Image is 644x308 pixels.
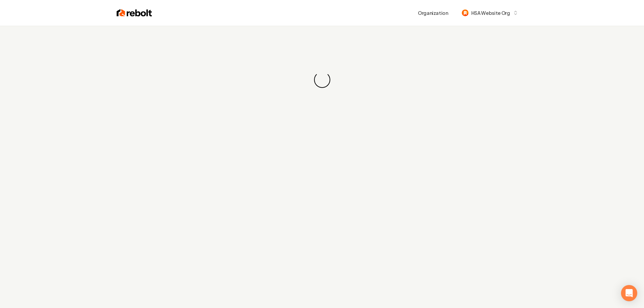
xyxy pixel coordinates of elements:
span: HSA Website Org [471,9,510,17]
img: HSA Website Org [462,9,469,16]
img: Rebolt Logo [117,8,152,18]
button: Organization [414,7,452,19]
div: Open Intercom Messenger [621,285,637,301]
div: Loading [314,72,330,88]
